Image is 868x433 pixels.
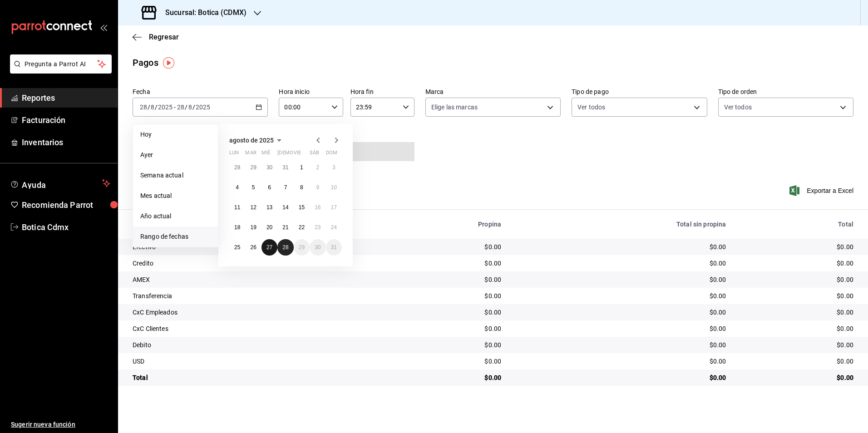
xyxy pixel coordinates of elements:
[384,259,502,268] div: $0.00
[384,357,502,366] div: $0.00
[332,164,335,171] abbr: 3 de agosto de 2025
[22,92,110,104] span: Reportes
[229,239,245,256] button: 25 de agosto de 2025
[516,324,726,333] div: $0.00
[740,291,853,300] div: $0.00
[294,179,310,196] button: 8 de agosto de 2025
[245,179,261,196] button: 5 de agosto de 2025
[22,136,110,148] span: Inventarios
[268,184,271,191] abbr: 6 de agosto de 2025
[724,103,752,112] span: Ver todos
[425,89,561,95] label: Marca
[229,135,285,146] button: agosto de 2025
[384,275,502,284] div: $0.00
[284,184,287,191] abbr: 7 de agosto de 2025
[277,159,293,176] button: 31 de julio de 2025
[384,242,502,251] div: $0.00
[310,150,319,159] abbr: sábado
[277,179,293,196] button: 7 de agosto de 2025
[133,340,370,349] div: Debito
[516,275,726,284] div: $0.00
[174,103,176,111] span: -
[516,221,726,228] div: Total sin propina
[282,224,288,231] abbr: 21 de agosto de 2025
[158,7,247,18] h3: Sucursal: Botica (CDMX)
[245,150,256,159] abbr: martes
[261,159,277,176] button: 30 de julio de 2025
[22,199,110,211] span: Recomienda Parrot
[236,184,239,191] abbr: 4 de agosto de 2025
[229,199,245,216] button: 11 de agosto de 2025
[277,219,293,236] button: 21 de agosto de 2025
[310,159,325,176] button: 2 de agosto de 2025
[310,219,325,236] button: 23 de agosto de 2025
[277,150,331,159] abbr: jueves
[133,324,370,333] div: CxC Clientes
[740,324,853,333] div: $0.00
[516,242,726,251] div: $0.00
[310,179,325,196] button: 9 de agosto de 2025
[261,150,270,159] abbr: miércoles
[140,191,211,201] span: Mes actual
[133,56,158,69] div: Pagos
[155,103,158,111] span: /
[229,159,245,176] button: 28 de julio de 2025
[266,164,272,171] abbr: 30 de julio de 2025
[133,259,370,268] div: Credito
[261,239,277,256] button: 27 de agosto de 2025
[577,103,605,112] span: Ver todos
[516,357,726,366] div: $0.00
[282,204,288,211] abbr: 14 de agosto de 2025
[250,244,256,251] abbr: 26 de agosto de 2025
[300,164,303,171] abbr: 1 de agosto de 2025
[516,340,726,349] div: $0.00
[261,179,277,196] button: 6 de agosto de 2025
[740,259,853,268] div: $0.00
[229,137,274,144] span: agosto de 2025
[133,89,268,95] label: Fecha
[234,164,240,171] abbr: 28 de julio de 2025
[234,224,240,231] abbr: 18 de agosto de 2025
[740,357,853,366] div: $0.00
[266,244,272,251] abbr: 27 de agosto de 2025
[250,204,256,211] abbr: 12 de agosto de 2025
[294,199,310,216] button: 15 de agosto de 2025
[300,184,303,191] abbr: 8 de agosto de 2025
[326,179,342,196] button: 10 de agosto de 2025
[572,89,707,95] label: Tipo de pago
[299,244,305,251] abbr: 29 de agosto de 2025
[22,178,99,189] span: Ayuda
[294,219,310,236] button: 22 de agosto de 2025
[25,59,98,69] span: Pregunta a Parrot AI
[331,244,337,251] abbr: 31 de agosto de 2025
[740,308,853,317] div: $0.00
[740,275,853,284] div: $0.00
[350,89,414,95] label: Hora fin
[10,54,112,74] button: Pregunta a Parrot AI
[331,184,337,191] abbr: 10 de agosto de 2025
[326,159,342,176] button: 3 de agosto de 2025
[140,130,211,139] span: Hoy
[22,114,110,126] span: Facturación
[516,291,726,300] div: $0.00
[431,103,478,112] span: Elige las marcas
[740,373,853,382] div: $0.00
[185,103,187,111] span: /
[384,291,502,300] div: $0.00
[310,239,325,256] button: 30 de agosto de 2025
[229,179,245,196] button: 4 de agosto de 2025
[133,291,370,300] div: Transferencia
[279,89,343,95] label: Hora inicio
[791,185,853,196] span: Exportar a Excel
[192,103,195,111] span: /
[149,33,179,41] span: Regresar
[11,420,110,429] span: Sugerir nueva función
[718,89,853,95] label: Tipo de orden
[331,204,337,211] abbr: 17 de agosto de 2025
[250,224,256,231] abbr: 19 de agosto de 2025
[315,204,321,211] abbr: 16 de agosto de 2025
[266,204,272,211] abbr: 13 de agosto de 2025
[740,221,853,228] div: Total
[22,221,110,233] span: Botica Cdmx
[299,204,305,211] abbr: 15 de agosto de 2025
